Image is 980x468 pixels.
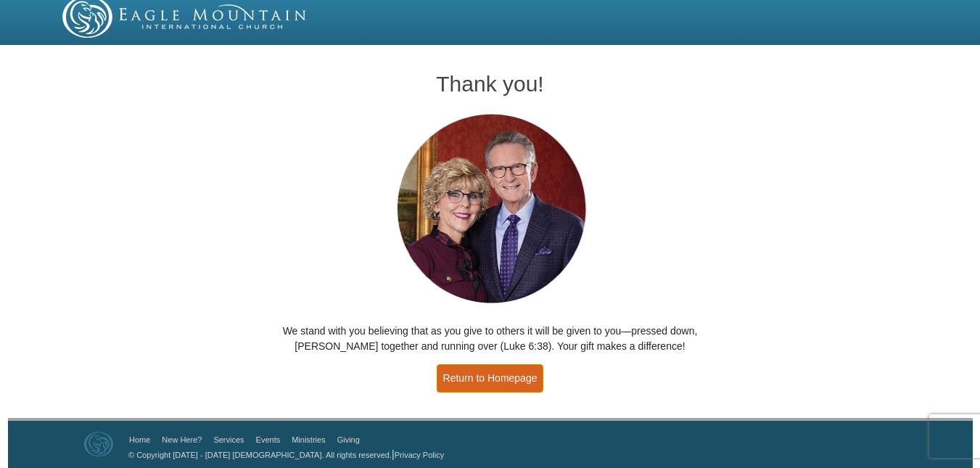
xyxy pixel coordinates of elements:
[292,435,325,444] a: Ministries
[84,432,113,456] img: Eagle Mountain International Church
[337,435,360,444] a: Giving
[395,451,444,459] a: Privacy Policy
[437,364,544,393] a: Return to Homepage
[252,72,728,96] h1: Thank you!
[256,435,281,444] a: Events
[162,435,202,444] a: New Here?
[129,435,150,444] a: Home
[123,447,444,462] p: |
[128,451,392,459] a: © Copyright [DATE] - [DATE] [DEMOGRAPHIC_DATA]. All rights reserved.
[383,110,597,309] img: Pastors George and Terri Pearsons
[252,324,728,354] p: We stand with you believing that as you give to others it will be given to you—pressed down, [PER...
[213,435,244,444] a: Services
